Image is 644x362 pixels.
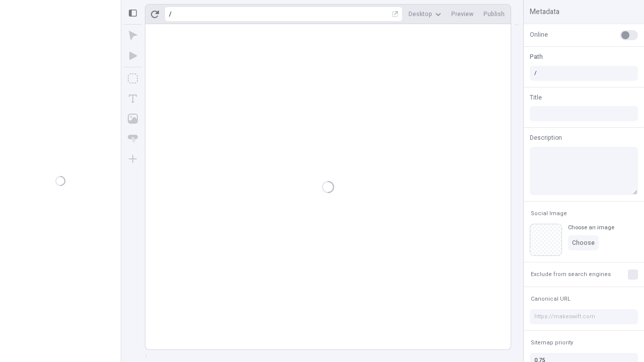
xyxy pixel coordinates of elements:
button: Exclude from search engines [529,268,613,281]
span: Title [530,93,542,102]
button: Text [124,89,142,108]
button: Image [124,110,142,128]
span: Online [530,30,548,39]
button: Canonical URL [529,293,573,305]
button: Publish [479,7,509,22]
span: Social Image [531,210,567,217]
span: Canonical URL [531,295,571,303]
button: Preview [447,7,477,22]
span: Desktop [409,10,432,18]
span: Publish [484,10,505,18]
span: Sitemap priority [531,339,573,346]
div: / [169,10,172,18]
span: Preview [451,10,473,18]
div: Choose an image [568,224,614,231]
button: Sitemap priority [529,337,575,349]
span: Path [530,52,543,61]
button: Desktop [405,7,445,22]
span: Choose [572,239,595,247]
span: Exclude from search engines [531,270,611,278]
button: Social Image [529,208,569,220]
span: Description [530,133,562,142]
button: Choose [568,235,599,250]
button: Button [124,130,142,148]
input: https://makeswift.com [530,309,638,324]
button: Box [124,69,142,87]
